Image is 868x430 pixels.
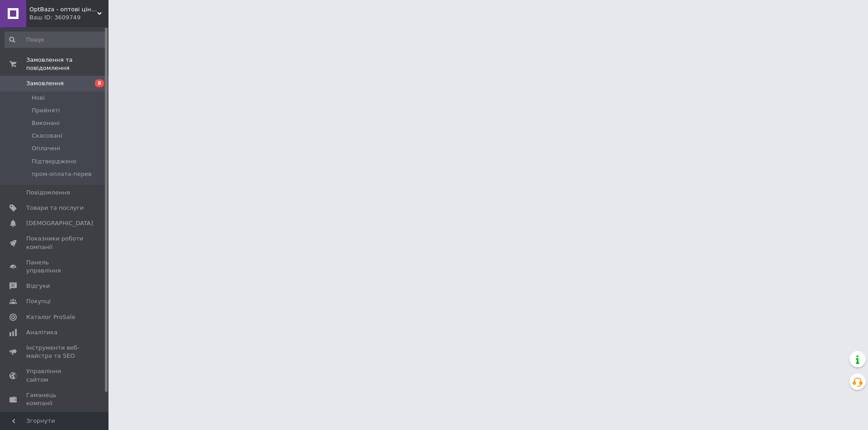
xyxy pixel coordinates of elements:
[32,157,76,166] span: Підтверджено
[26,259,84,275] span: Панель управління
[26,204,84,212] span: Товари та послуги
[26,56,108,72] span: Замовлення та повідомлення
[26,219,93,227] span: [DEMOGRAPHIC_DATA]
[32,94,45,102] span: Нові
[26,367,84,384] span: Управління сайтом
[32,106,60,115] span: Прийняті
[32,170,92,178] span: пром-оплата-перев
[26,344,84,360] span: Інструменти веб-майстра та SEO
[26,79,64,88] span: Замовлення
[95,79,104,87] span: 8
[26,297,51,305] span: Покупці
[32,144,60,153] span: Оплачені
[32,119,60,127] span: Виконані
[29,5,97,14] span: OptBaza - оптові ціни для всіх
[29,14,108,22] div: Ваш ID: 3609749
[26,313,75,321] span: Каталог ProSale
[26,189,70,197] span: Повідомлення
[32,132,62,140] span: Скасовані
[26,235,84,251] span: Показники роботи компанії
[26,328,57,337] span: Аналітика
[26,391,84,407] span: Гаманець компанії
[5,32,107,48] input: Пошук
[26,282,50,290] span: Відгуки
